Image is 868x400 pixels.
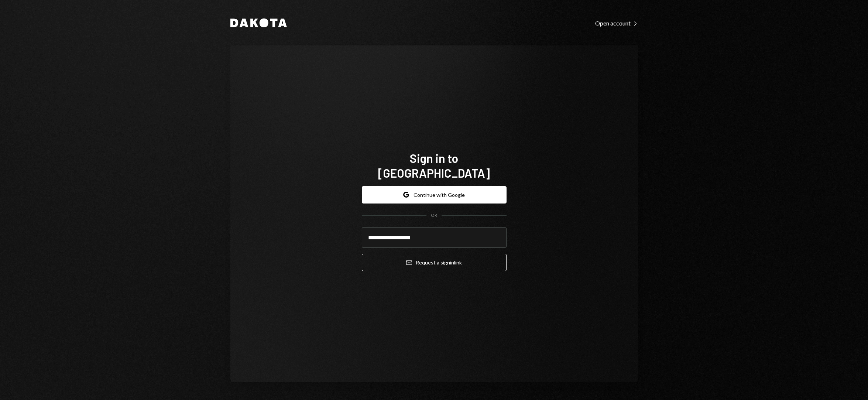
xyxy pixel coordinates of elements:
div: OR [431,212,437,219]
button: Continue with Google [362,186,507,204]
button: Request a signinlink [362,254,507,271]
h1: Sign in to [GEOGRAPHIC_DATA] [362,151,507,180]
div: Open account [595,20,638,27]
a: Open account [595,19,638,27]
